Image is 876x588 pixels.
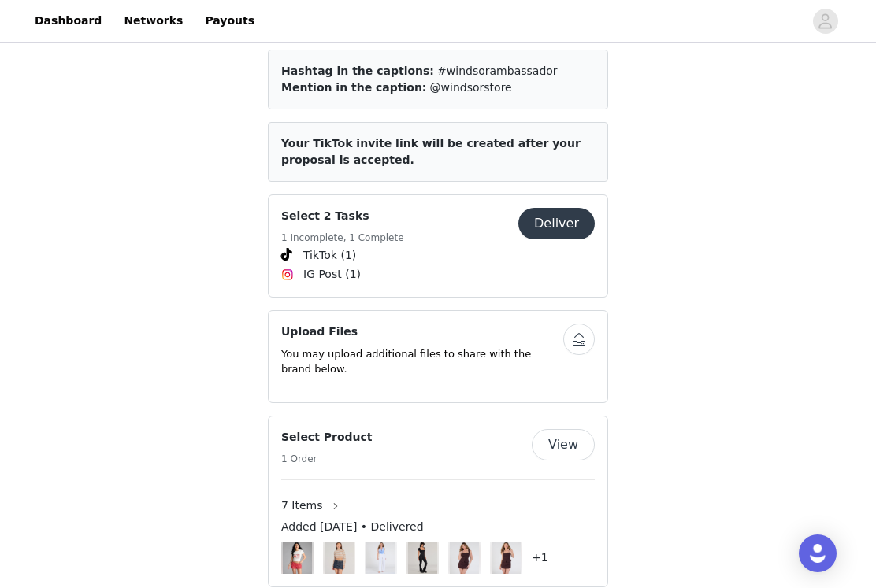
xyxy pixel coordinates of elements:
div: Select 2 Tasks [268,194,608,298]
span: 7 Items [281,497,323,514]
span: Added [DATE] • Delivered [281,519,424,535]
img: Set For Perfection Button Ponte Vest [450,542,478,574]
img: Image Background Blur [448,538,481,578]
button: Deliver [518,208,595,239]
img: Image Background Blur [490,538,522,578]
a: Networks [114,3,192,39]
img: Image Background Blur [406,538,439,578]
h5: 1 Incomplete, 1 Complete [281,231,404,245]
h4: Select Product [281,429,373,446]
a: Dashboard [25,3,111,39]
img: Image Background Blur [323,538,355,578]
img: Image Background Blur [281,538,314,578]
img: Stylish Strut Seamless Knit Flared Leg Catsuit [408,542,436,574]
img: Cantina Time Crop Graphic Tee [283,542,311,574]
p: You may upload additional files to share with the brand below. [281,346,563,377]
img: Preppy Fave Striped Knit Turtleneck Top [325,542,353,574]
button: View [532,429,595,460]
span: Hashtag in the captions: [281,65,434,77]
img: On The Go High-Rise Crepe Trouser Pants [366,542,395,574]
div: avatar [818,9,833,34]
img: Set For Perfection Slit Ponte Skort [492,542,520,574]
span: Mention in the caption: [281,81,426,94]
div: Select Product [268,416,608,587]
a: Payouts [195,3,264,39]
span: #windsorambassador [437,65,558,77]
h5: 1 Order [281,452,373,466]
span: TikTok (1) [303,247,356,264]
h4: Select 2 Tasks [281,208,404,224]
span: IG Post (1) [303,266,361,283]
h4: Upload Files [281,324,563,340]
span: @windsorstore [430,81,512,94]
span: Your TikTok invite link will be created after your proposal is accepted. [281,137,581,166]
h4: +1 [532,549,548,566]
div: Open Intercom Messenger [799,534,837,572]
img: Image Background Blur [365,538,397,578]
img: Instagram Icon [281,268,294,281]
